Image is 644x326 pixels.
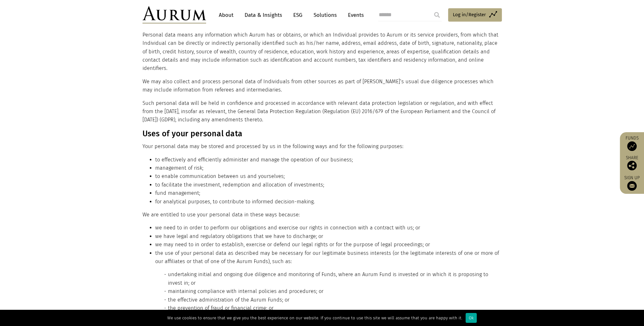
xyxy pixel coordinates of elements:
img: Share this post [627,161,637,170]
li: fund management; [155,189,500,197]
img: Access Funds [627,141,637,151]
li: we have legal and regulatory obligations that we have to discharge; or [155,232,500,241]
li: we may need to in order to establish, exercise or defend our legal rights or for the purpose of l... [155,241,500,249]
li: to facilitate the investment, redemption and allocation of investments; [155,181,500,189]
li: the use of your personal data as described may be necessary for our legitimate business interests... [155,249,500,321]
a: Sign up [623,175,641,191]
li: to enable communication between us and yourselves; [155,172,500,180]
a: Events [345,9,364,21]
img: Aurum [142,6,206,24]
li: we need to in order to perform our obligations and exercise our rights in connection with a contr... [155,224,500,232]
p: Personal data means any information which Aurum has or obtains, or which an Individual provides t... [142,31,500,73]
h3: Uses of your personal data [142,129,500,139]
img: Sign up to our newsletter [627,181,637,191]
a: Log in/Register [448,8,502,22]
a: ESG [290,9,306,21]
li: for analytical purposes, to contribute to informed decision-making. [155,198,500,206]
a: Funds [623,135,641,151]
a: About [216,9,237,21]
input: Submit [431,9,443,21]
span: Log in/Register [453,11,486,18]
p: Such personal data will be held in confidence and processed in accordance with relevant data prot... [142,99,500,124]
li: to effectively and efficiently administer and manage the operation of our business; [155,156,500,164]
li: undertaking initial and ongoing due diligence and monitoring of Funds, where an Aurum Fund is inv... [168,270,500,287]
a: Data & Insights [241,9,285,21]
p: We may also collect and process personal data of Individuals from other sources as part of [PERSO... [142,78,500,94]
li: the prevention of fraud or financial crime; or [168,304,500,312]
div: Share [623,156,641,170]
p: We are entitled to use your personal data in these ways because: [142,211,500,219]
li: the effective administration of the Aurum Funds; or [168,296,500,304]
li: maintaining compliance with internal policies and procedures; or [168,287,500,295]
li: management of risk; [155,164,500,172]
p: Your personal data may be stored and processed by us in the following ways and for the following ... [142,142,500,151]
a: Solutions [310,9,340,21]
div: Ok [466,313,477,323]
